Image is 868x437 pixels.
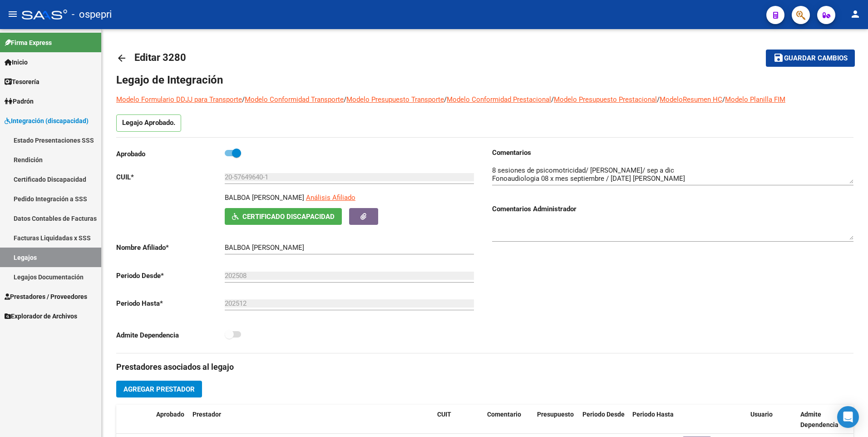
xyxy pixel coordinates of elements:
a: Modelo Presupuesto Transporte [346,95,444,104]
span: Firma Express [5,38,52,48]
a: Modelo Presupuesto Prestacional [554,95,657,104]
a: Modelo Planilla FIM [725,95,785,104]
span: - ospepri [72,5,112,25]
p: Periodo Desde [116,271,225,281]
mat-icon: person [850,9,861,20]
datatable-header-cell: Periodo Desde [579,405,629,435]
mat-icon: save [773,52,784,63]
div: Open Intercom Messenger [837,406,859,428]
a: ModeloResumen HC [660,95,722,104]
datatable-header-cell: Usuario [747,405,797,435]
button: Guardar cambios [766,50,855,66]
span: Guardar cambios [784,55,848,63]
h3: Comentarios [492,148,853,158]
span: Periodo Desde [582,411,625,418]
a: Modelo Conformidad Transporte [245,95,344,104]
span: Prestador [192,411,221,418]
span: Aprobado [156,411,184,418]
span: Certificado Discapacidad [242,213,335,221]
h3: Prestadores asociados al legajo [116,361,853,373]
datatable-header-cell: Presupuesto [533,405,579,435]
span: Integración (discapacidad) [5,116,89,126]
a: Modelo Formulario DDJJ para Transporte [116,95,242,104]
span: Análisis Afiliado [306,194,355,202]
span: Comentario [487,411,521,418]
datatable-header-cell: Periodo Hasta [629,405,679,435]
span: Prestadores / Proveedores [5,292,87,302]
a: Modelo Conformidad Prestacional [447,95,551,104]
p: Admite Dependencia [116,330,225,340]
p: Periodo Hasta [116,298,225,308]
datatable-header-cell: Comentario [483,405,533,435]
span: Admite Dependencia [800,411,838,428]
span: Presupuesto [537,411,574,418]
h3: Comentarios Administrador [492,204,853,214]
p: Legajo Aprobado. [116,114,181,132]
datatable-header-cell: CUIT [434,405,483,435]
datatable-header-cell: Prestador [189,405,434,435]
span: CUIT [437,411,451,418]
span: Periodo Hasta [632,411,674,418]
p: Aprobado [116,149,225,159]
span: Tesorería [5,77,39,87]
span: Inicio [5,57,28,67]
button: Agregar Prestador [116,381,202,397]
span: Editar 3280 [134,52,186,63]
datatable-header-cell: Admite Dependencia [797,405,847,435]
button: Certificado Discapacidad [225,208,342,225]
p: CUIL [116,172,225,182]
p: BALBOA [PERSON_NAME] [225,193,304,203]
span: Usuario [750,411,773,418]
h1: Legajo de Integración [116,73,853,87]
span: Agregar Prestador [123,385,195,393]
span: Padrón [5,96,34,106]
mat-icon: menu [7,9,18,20]
datatable-header-cell: Aprobado [153,405,189,435]
p: Nombre Afiliado [116,243,225,253]
mat-icon: arrow_back [116,53,127,64]
span: Explorador de Archivos [5,311,77,321]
